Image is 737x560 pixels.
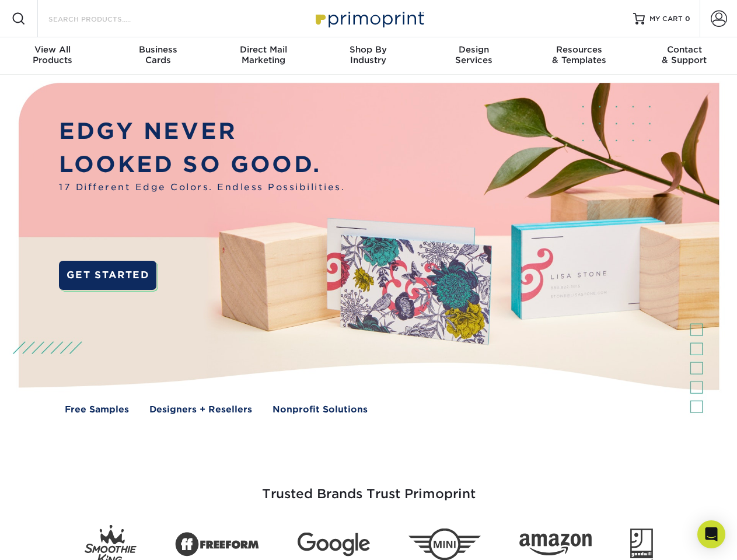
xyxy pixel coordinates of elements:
iframe: Google Customer Reviews [3,524,99,556]
span: MY CART [649,14,683,24]
div: Cards [105,44,210,65]
img: Goodwill [630,528,653,560]
span: Direct Mail [211,44,316,55]
a: Resources& Templates [526,37,631,75]
a: Free Samples [65,403,129,416]
div: & Support [632,44,737,65]
img: Primoprint [310,6,427,31]
span: Design [421,44,526,55]
span: 17 Different Edge Colors. Endless Possibilities. [59,181,345,194]
input: SEARCH PRODUCTS..... [47,12,161,26]
a: GET STARTED [59,261,156,290]
a: Nonprofit Solutions [273,403,368,416]
p: LOOKED SO GOOD. [59,148,345,181]
h3: Trusted Brands Trust Primoprint [27,459,710,516]
span: 0 [685,15,690,23]
span: Resources [526,44,631,55]
div: Industry [316,44,421,65]
a: BusinessCards [105,37,210,75]
p: EDGY NEVER [59,115,345,148]
img: Amazon [519,534,592,556]
span: Business [105,44,210,55]
div: Services [421,44,526,65]
span: Contact [632,44,737,55]
div: Open Intercom Messenger [697,520,725,548]
img: Google [298,533,370,556]
a: DesignServices [421,37,526,75]
a: Contact& Support [632,37,737,75]
div: Marketing [211,44,316,65]
a: Shop ByIndustry [316,37,421,75]
span: Shop By [316,44,421,55]
a: Direct MailMarketing [211,37,316,75]
a: Designers + Resellers [149,403,252,416]
div: & Templates [526,44,631,65]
